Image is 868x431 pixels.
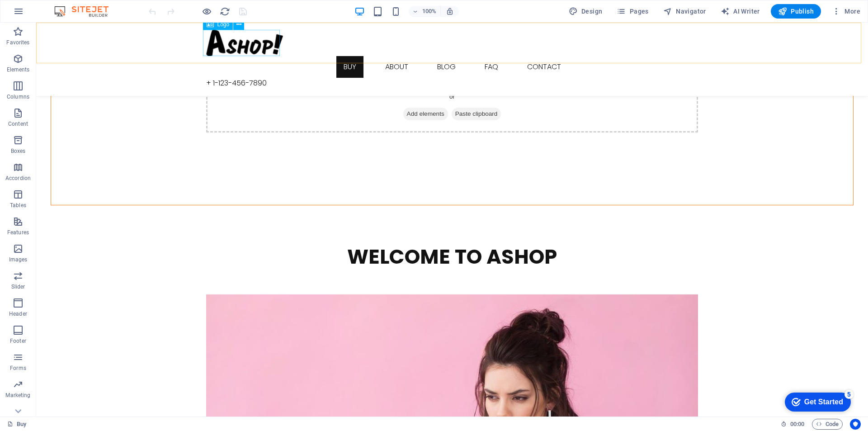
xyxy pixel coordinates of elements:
button: Publish [771,4,821,19]
p: Footer [10,337,26,345]
p: Features [7,229,29,236]
button: reload [219,6,230,17]
button: Design [565,4,606,19]
h6: Session time [781,419,805,430]
span: 00 00 [790,419,804,430]
p: Tables [10,202,26,209]
div: Get Started 5 items remaining, 0% complete [7,5,73,24]
p: Images [9,256,28,263]
i: Reload page [220,6,230,17]
div: Drop content here [170,46,662,110]
span: Code [816,419,839,430]
p: Marketing [5,392,30,399]
a: Click to cancel selection. Double-click to open Pages [7,419,26,430]
h6: 100% [422,6,437,17]
p: Elements [7,66,30,73]
p: Favorites [6,39,29,46]
img: Editor Logo [52,6,120,17]
span: Publish [778,7,814,16]
i: On resize automatically adjust zoom level to fit chosen device. [446,7,454,15]
button: Navigator [660,4,710,19]
p: Columns [7,93,29,100]
button: Code [812,419,843,430]
button: More [828,4,864,19]
p: Forms [10,365,26,372]
p: Slider [11,283,25,290]
div: Get Started [27,10,66,18]
p: Content [8,120,28,128]
p: Header [9,310,27,317]
div: Design (Ctrl+Alt+Y) [565,4,606,19]
button: Pages [613,4,652,19]
p: Boxes [11,147,26,155]
p: Accordion [5,175,31,182]
button: AI Writer [717,4,764,19]
span: Paste clipboard [415,85,465,98]
span: : [797,421,798,427]
span: More [832,7,860,16]
button: Click here to leave preview mode and continue editing [201,6,212,17]
span: Navigator [663,7,706,16]
span: Design [569,7,603,16]
button: 100% [409,6,441,17]
span: Logo [217,22,230,27]
div: 5 [67,2,76,11]
span: Pages [617,7,648,16]
span: Add elements [367,85,412,98]
span: AI Writer [721,7,760,16]
button: Usercentrics [850,419,861,430]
